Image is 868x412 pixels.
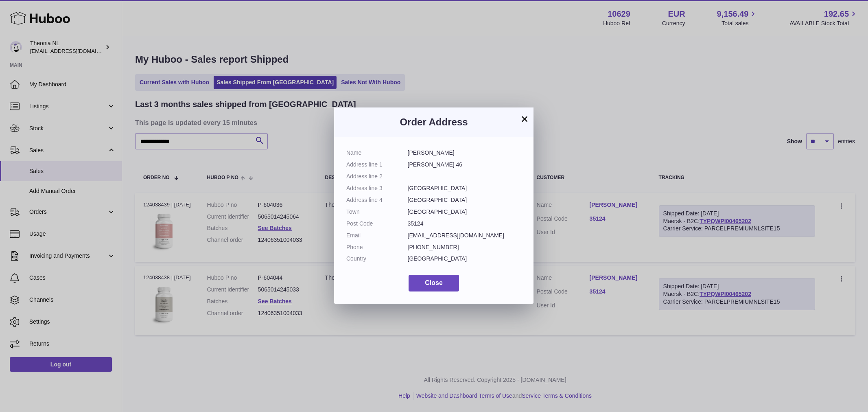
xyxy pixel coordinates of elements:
[346,161,408,169] dt: Address line 1
[408,184,522,192] dd: [GEOGRAPHIC_DATA]
[346,196,408,204] dt: Address line 4
[346,243,408,251] dt: Phone
[346,116,521,129] h3: Order Address
[408,149,522,157] dd: [PERSON_NAME]
[408,243,522,251] dd: [PHONE_NUMBER]
[408,208,522,216] dd: [GEOGRAPHIC_DATA]
[425,279,443,286] span: Close
[408,196,522,204] dd: [GEOGRAPHIC_DATA]
[408,232,522,239] dd: [EMAIL_ADDRESS][DOMAIN_NAME]
[408,220,522,228] dd: 35124
[346,173,408,180] dt: Address line 2
[408,255,522,263] dd: [GEOGRAPHIC_DATA]
[408,161,522,169] dd: [PERSON_NAME] 46
[346,232,408,239] dt: Email
[520,114,529,124] button: ×
[346,255,408,263] dt: Country
[346,149,408,157] dt: Name
[346,184,408,192] dt: Address line 3
[346,220,408,228] dt: Post Code
[346,208,408,216] dt: Town
[409,275,459,291] button: Close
